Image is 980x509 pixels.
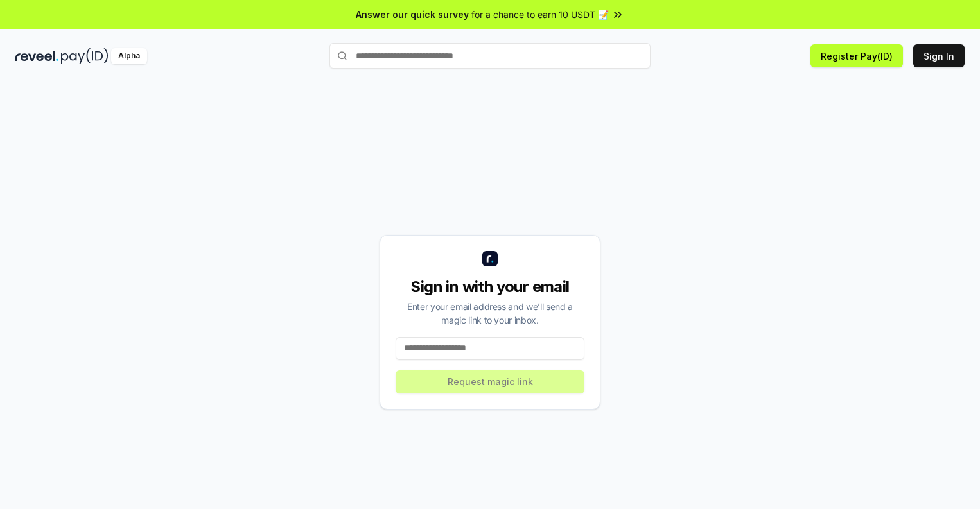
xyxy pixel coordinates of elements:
img: reveel_dark [15,48,58,64]
div: Alpha [111,48,147,64]
div: Sign in with your email [396,277,584,297]
div: Enter your email address and we’ll send a magic link to your inbox. [396,300,584,327]
span: for a chance to earn 10 USDT 📝 [471,8,609,21]
span: Answer our quick survey [356,8,469,21]
button: Sign In [913,44,965,67]
img: pay_id [61,48,109,64]
button: Register Pay(ID) [810,44,903,67]
img: logo_small [482,251,498,266]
